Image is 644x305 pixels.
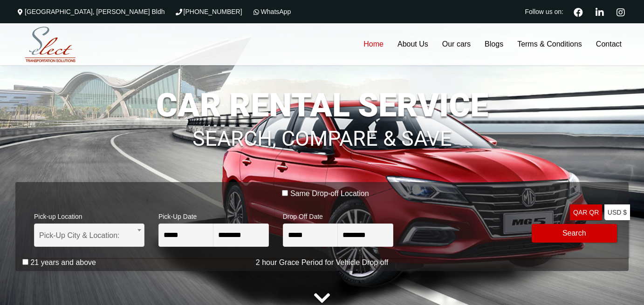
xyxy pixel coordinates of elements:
[39,224,139,247] span: Pick-Up City & Location:
[174,8,242,15] a: [PHONE_NUMBER]
[589,23,629,65] a: Contact
[283,207,393,224] span: Drop Off Date
[15,114,629,149] h1: SEARCH, COMPARE & SAVE
[252,8,291,15] a: WhatsApp
[604,204,630,221] a: USD $
[570,204,602,221] a: QAR QR
[510,23,589,65] a: Terms & Conditions
[391,23,435,65] a: About Us
[158,207,269,224] span: Pick-Up Date
[478,23,510,65] a: Blogs
[532,224,617,243] button: Modify Search
[15,257,629,268] p: 2 hour Grace Period for Vehicle Drop off
[591,7,608,17] a: Linkedin
[435,23,478,65] a: Our cars
[290,189,369,198] label: Same Drop-off Location
[570,7,587,17] a: Facebook
[34,224,144,247] span: Pick-Up City & Location:
[15,89,629,122] h1: CAR RENTAL SERVICE
[34,207,144,224] span: Pick-up Location
[30,258,96,267] label: 21 years and above
[356,23,391,65] a: Home
[18,25,83,65] img: Select Rent a Car
[612,7,629,17] a: Instagram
